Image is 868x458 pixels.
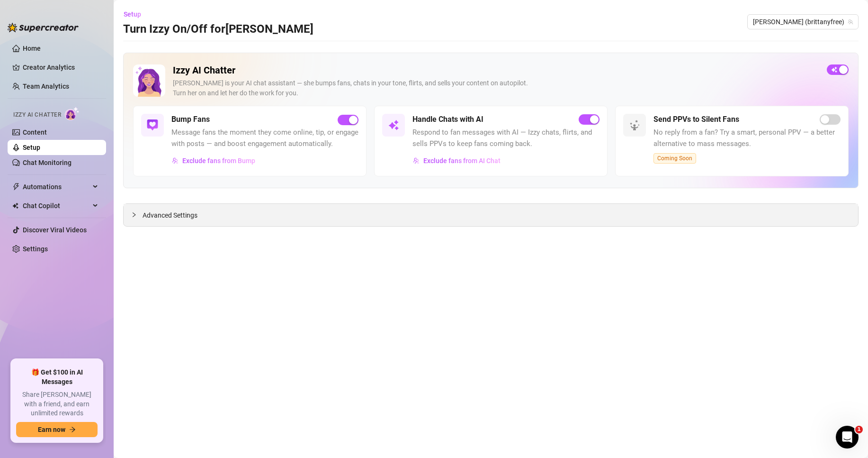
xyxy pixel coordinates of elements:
[16,422,98,437] button: Earn nowarrow-right
[653,153,696,164] span: Coming Soon
[23,245,48,253] a: Settings
[131,212,137,218] span: collapsed
[171,114,210,125] h5: Bump Fans
[12,183,20,191] span: thunderbolt
[753,15,853,29] span: Brittany (brittanyfree)
[23,82,69,90] a: Team Analytics
[12,202,18,209] img: Chat Copilot
[171,127,358,149] span: Message fans the moment they come online, tip, or engage with posts — and boost engagement automa...
[412,127,600,149] span: Respond to fan messages with AI — Izzy chats, flirts, and sells PPVs to keep fans coming back.
[848,19,853,25] span: team
[38,426,65,433] span: Earn now
[653,114,739,125] h5: Send PPVs to Silent Fans
[413,157,420,164] img: svg%3e
[69,426,76,433] span: arrow-right
[836,426,859,449] iframe: Intercom live chat
[13,110,61,119] span: Izzy AI Chatter
[23,60,98,75] a: Creator Analytics
[172,157,179,164] img: svg%3e
[23,159,72,166] a: Chat Monitoring
[23,45,41,52] a: Home
[388,119,399,131] img: svg%3e
[8,23,79,32] img: logo-BBDzfeDw.svg
[123,22,313,37] h3: Turn Izzy On/Off for [PERSON_NAME]
[124,10,141,18] span: Setup
[182,157,255,165] span: Exclude fans from Bump
[855,426,863,433] span: 1
[23,179,90,194] span: Automations
[171,153,256,168] button: Exclude fans from Bump
[16,390,98,418] span: Share [PERSON_NAME] with a friend, and earn unlimited rewards
[123,7,149,22] button: Setup
[23,226,87,234] a: Discover Viral Videos
[23,128,47,136] a: Content
[131,210,143,220] div: collapsed
[173,64,819,76] h2: Izzy AI Chatter
[412,153,501,168] button: Exclude fans from AI Chat
[133,64,165,97] img: Izzy AI Chatter
[653,127,841,149] span: No reply from a fan? Try a smart, personal PPV — a better alternative to mass messages.
[629,119,640,131] img: svg%3e
[143,210,197,220] span: Advanced Settings
[23,198,90,213] span: Chat Copilot
[423,157,501,165] span: Exclude fans from AI Chat
[65,107,80,120] img: AI Chatter
[147,119,158,131] img: svg%3e
[412,114,483,125] h5: Handle Chats with AI
[23,144,40,151] a: Setup
[16,368,98,386] span: 🎁 Get $100 in AI Messages
[173,78,819,98] div: [PERSON_NAME] is your AI chat assistant — she bumps fans, chats in your tone, flirts, and sells y...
